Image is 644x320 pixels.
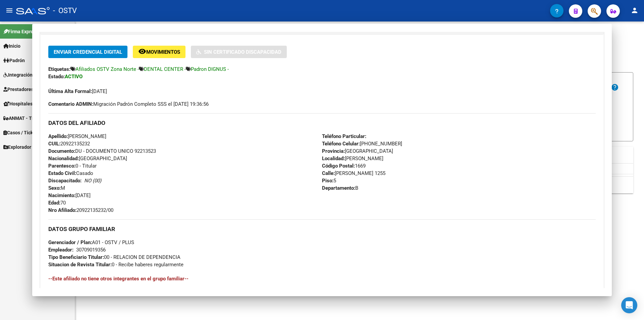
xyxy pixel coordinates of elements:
[48,163,97,169] span: 0 - Titular
[48,275,596,282] h4: --Este afiliado no tiene otros integrantes en el grupo familiar--
[48,254,104,260] strong: Tipo Beneficiario Titular:
[3,143,57,151] span: Explorador de Archivos
[48,262,183,268] span: 0 - Recibe haberes regularmente
[3,115,56,122] span: ANMAT - Trazabilidad
[48,74,65,80] strong: Estado:
[322,155,345,162] strong: Localidad:
[144,66,186,72] span: DENTAL CENTER -
[48,119,596,127] h3: DATOS DEL AFILIADO
[146,49,180,55] span: Movimientos
[621,297,637,313] div: Open Intercom Messenger
[322,170,335,176] strong: Calle:
[48,155,127,162] span: [GEOGRAPHIC_DATA]
[48,148,156,154] span: DU - DOCUMENTO UNICO 92213523
[322,163,355,169] strong: Código Postal:
[84,178,101,184] i: NO (00)
[3,71,65,79] span: Integración (discapacidad)
[322,185,358,191] span: B
[322,155,383,162] span: [PERSON_NAME]
[133,46,185,58] button: Movimientos
[322,163,366,169] span: 1669
[191,66,229,72] span: Padron DIGNUS -
[48,185,65,191] span: M
[48,133,68,139] strong: Apellido:
[3,100,52,107] span: Hospitales Públicos
[5,6,13,14] mat-icon: menu
[3,57,25,64] span: Padrón
[48,133,106,139] span: [PERSON_NAME]
[138,47,146,55] mat-icon: remove_red_eye
[322,178,333,184] strong: Piso:
[54,49,122,55] span: Enviar Credencial Digital
[48,163,75,169] strong: Parentesco:
[48,207,76,213] strong: Nro Afiliado:
[48,254,180,260] span: 00 - RELACION DE DEPENDENCIA
[65,74,83,80] strong: ACTIVO
[48,207,113,213] span: 20922135232/00
[48,88,107,94] span: [DATE]
[191,46,287,58] button: Sin Certificado Discapacidad
[48,192,91,198] span: [DATE]
[53,3,77,18] span: - OSTV
[322,178,336,184] span: 5
[3,86,64,93] span: Prestadores / Proveedores
[48,88,92,94] strong: Última Alta Formal:
[3,28,38,35] span: Firma Express
[3,129,40,136] span: Casos / Tickets
[322,148,345,154] strong: Provincia:
[48,148,75,154] strong: Documento:
[611,83,619,91] mat-icon: help
[48,200,60,206] strong: Edad:
[631,6,639,14] mat-icon: person
[48,247,73,253] strong: Empleador:
[204,49,281,55] span: Sin Certificado Discapacidad
[48,100,209,108] span: Migración Padrón Completo SSS el [DATE] 19:36:56
[322,148,393,154] span: [GEOGRAPHIC_DATA]
[48,66,70,72] strong: Etiquetas:
[48,46,127,58] button: Enviar Credencial Digital
[3,42,20,50] span: Inicio
[75,66,139,72] span: Afiliados OSTV Zona Norte -
[322,133,366,139] strong: Teléfono Particular:
[48,155,79,162] strong: Nacionalidad:
[322,185,355,191] strong: Departamento:
[322,170,385,176] span: [PERSON_NAME] 1255
[48,141,60,147] strong: CUIL:
[48,101,93,107] strong: Comentario ADMIN:
[48,262,112,268] strong: Situacion de Revista Titular:
[48,185,61,191] strong: Sexo:
[48,225,596,233] h3: DATOS GRUPO FAMILIAR
[48,170,93,176] span: Casado
[76,246,106,254] div: 30709019356
[48,141,90,147] span: 20922135232
[322,141,402,147] span: [PHONE_NUMBER]
[48,170,76,176] strong: Estado Civil:
[48,239,92,245] strong: Gerenciador / Plan:
[48,200,66,206] span: 70
[48,239,134,245] span: A01 - OSTV / PLUS
[322,141,360,147] strong: Teléfono Celular:
[48,178,82,184] strong: Discapacitado:
[48,192,75,198] strong: Nacimiento:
